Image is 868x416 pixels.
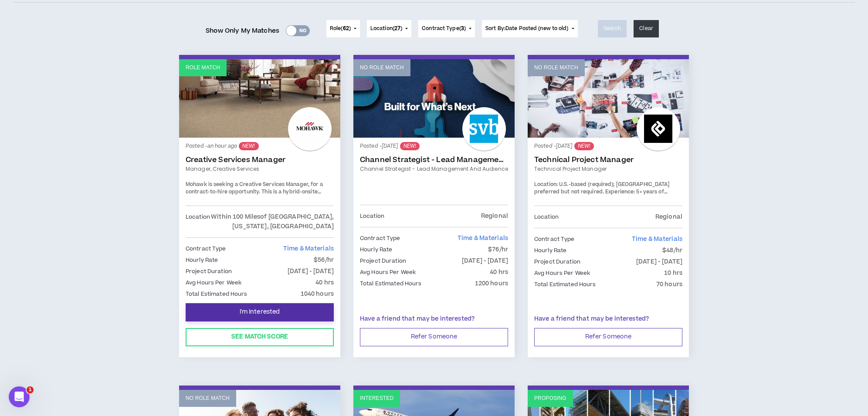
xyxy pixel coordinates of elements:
a: Technical Project Manager [534,165,682,173]
span: 3 [461,25,464,32]
a: Technical Project Manager [534,156,682,164]
p: $76/hr [488,245,508,254]
p: Regional [655,212,682,222]
p: Hourly Rate [534,246,566,255]
p: 1040 hours [301,289,334,299]
p: Within 100 Miles of [GEOGRAPHIC_DATA], [US_STATE], [GEOGRAPHIC_DATA] [210,212,334,231]
span: 27 [394,25,400,32]
p: No Role Match [360,64,404,72]
button: Refer Someone [534,328,682,346]
a: Creative Services Manager [186,156,334,164]
button: Search [598,20,627,37]
p: Location [534,212,559,222]
span: Mohawk is seeking a Creative Services Manager, for a contract-to-hire opportunity. This is a hybr... [186,181,325,211]
p: Total Estimated Hours [186,289,248,299]
p: Contract Type [534,234,575,244]
button: See Match Score [186,328,334,346]
span: Show Only My Matches [206,24,279,37]
p: Posted - an hour ago [186,142,334,150]
p: [DATE] - [DATE] [288,267,334,276]
span: Time & Materials [458,234,508,243]
sup: NEW! [574,142,594,150]
p: Hourly Rate [360,245,392,254]
p: Avg Hours Per Week [360,267,416,277]
p: $56/hr [314,255,334,265]
a: No Role Match [353,59,515,138]
button: Contract Type(3) [418,20,475,37]
p: No Role Match [186,394,230,402]
p: No Role Match [534,64,578,72]
p: Project Duration [186,267,232,276]
p: Interested [360,394,393,402]
span: 62 [343,25,349,32]
p: $48/hr [662,246,682,255]
p: Avg Hours Per Week [534,268,590,278]
p: Role Match [186,64,220,72]
button: I'm Interested [186,303,334,321]
p: Location [186,212,210,231]
span: I'm Interested [240,308,280,316]
p: Project Duration [360,256,406,266]
p: Posted - [DATE] [360,142,508,150]
button: Refer Someone [360,328,508,346]
p: Contract Type [186,244,226,254]
p: Location [360,211,384,221]
span: Role ( ) [330,25,351,33]
p: Project Duration [534,257,580,267]
p: Regional [481,211,508,221]
span: U.S.-based (required); [GEOGRAPHIC_DATA] preferred but not required. [534,181,670,196]
span: Location: [534,181,558,188]
a: Channel Strategist - Lead Management and Audience [360,165,508,173]
p: 1200 hours [475,279,508,288]
span: Time & Materials [283,244,334,253]
p: Proposing [534,394,566,402]
iframe: Intercom live chat [9,386,30,407]
p: Contract Type [360,233,400,243]
span: Contract Type ( ) [422,25,466,33]
p: [DATE] - [DATE] [462,256,508,266]
p: Have a friend that may be interested? [534,315,682,324]
button: Location(27) [367,20,411,37]
a: Channel Strategist - Lead Management and Audience [360,156,508,164]
p: 40 hrs [315,278,334,287]
span: 1 [27,386,34,393]
a: Role Match [179,59,340,138]
p: Avg Hours Per Week [186,278,241,287]
p: Total Estimated Hours [360,279,422,288]
p: Total Estimated Hours [534,280,596,289]
sup: NEW! [239,142,258,150]
button: Sort By:Date Posted (new to old) [482,20,578,37]
sup: NEW! [400,142,420,150]
span: Location ( ) [370,25,402,33]
p: 10 hrs [664,268,682,278]
p: [DATE] - [DATE] [636,257,682,267]
span: Experience: [605,188,635,196]
p: Have a friend that may be interested? [360,315,508,324]
p: Hourly Rate [186,255,218,265]
p: 40 hrs [490,267,508,277]
button: Clear [634,20,659,37]
p: 70 hours [656,280,682,289]
span: Sort By: Date Posted (new to old) [485,25,569,32]
a: No Role Match [528,59,689,138]
span: Time & Materials [632,235,682,244]
p: Posted - [DATE] [534,142,682,150]
button: Role(62) [326,20,360,37]
a: Manager, Creative Services [186,165,334,173]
